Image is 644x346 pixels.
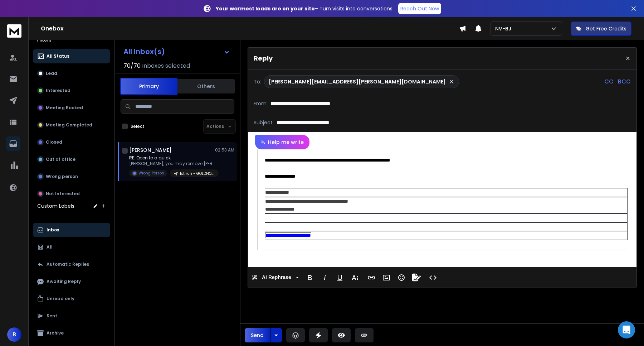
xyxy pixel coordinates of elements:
button: Code View [426,270,440,285]
p: Out of office [46,157,75,162]
button: Wrong person [33,169,110,184]
p: Reply [254,53,273,63]
button: Lead [33,66,110,81]
p: Lead [46,71,57,76]
button: AI Rephrase [250,270,300,285]
button: All [33,240,110,254]
p: Interested [46,88,70,93]
button: Sent [33,309,110,323]
p: To: [254,78,261,85]
button: Unread only [33,292,110,306]
button: Get Free Credits [571,21,631,36]
button: Interested [33,83,110,98]
p: Inbox [47,227,59,233]
button: Archive [33,326,110,340]
h1: Onebox [41,24,459,33]
p: All [47,244,53,250]
p: RE: Open to a quick [129,155,215,161]
p: – Turn visits into conversations [216,5,392,12]
button: Closed [33,135,110,149]
p: 1st run - GOLDNOIR [180,171,214,176]
button: B [7,327,21,342]
p: Automatic Replies [47,261,89,267]
p: Wrong Person [138,170,164,176]
button: Meeting Completed [33,118,110,132]
p: CC [604,77,614,86]
div: Open Intercom Messenger [618,321,635,338]
p: Unread only [47,296,74,302]
p: From: [254,100,268,107]
p: 02:53 AM [215,147,234,153]
p: Get Free Credits [586,25,626,32]
button: Others [177,78,235,94]
p: Archive [47,330,64,336]
button: Send [245,328,270,342]
p: Meeting Completed [46,122,92,128]
span: 70 / 70 [123,62,141,70]
p: Wrong person [46,174,78,179]
img: logo [7,24,21,38]
button: Primary [120,78,177,95]
p: Closed [46,139,62,145]
button: Meeting Booked [33,101,110,115]
p: Sent [47,313,57,319]
button: Not Interested [33,187,110,201]
label: Select [131,124,145,129]
p: [PERSON_NAME][EMAIL_ADDRESS][PERSON_NAME][DOMAIN_NAME] [269,78,446,85]
button: Help me write [255,135,309,149]
p: Reach Out Now [400,5,439,12]
span: AI Rephrase [260,274,293,280]
button: Inbox [33,223,110,237]
button: Automatic Replies [33,257,110,271]
h1: [PERSON_NAME] [129,146,172,154]
strong: Your warmest leads are on your site [216,5,315,12]
p: Awaiting Reply [47,279,81,284]
button: Out of office [33,152,110,167]
img: image [265,250,628,250]
p: [PERSON_NAME], you may remove [PERSON_NAME][EMAIL_ADDRESS][PERSON_NAME][DOMAIN_NAME] [129,161,215,167]
button: Awaiting Reply [33,274,110,289]
button: All Inbox(s) [118,44,236,59]
p: Subject: [254,119,274,126]
h1: All Inbox(s) [123,48,165,55]
p: BCC [618,77,631,86]
a: Reach Out Now [398,3,441,14]
p: Not Interested [46,191,80,197]
h3: Inboxes selected [142,62,190,70]
button: All Status [33,49,110,63]
p: NV-BJ [495,25,514,32]
p: Meeting Booked [46,105,83,111]
h3: Custom Labels [37,202,74,210]
p: All Status [47,53,69,59]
